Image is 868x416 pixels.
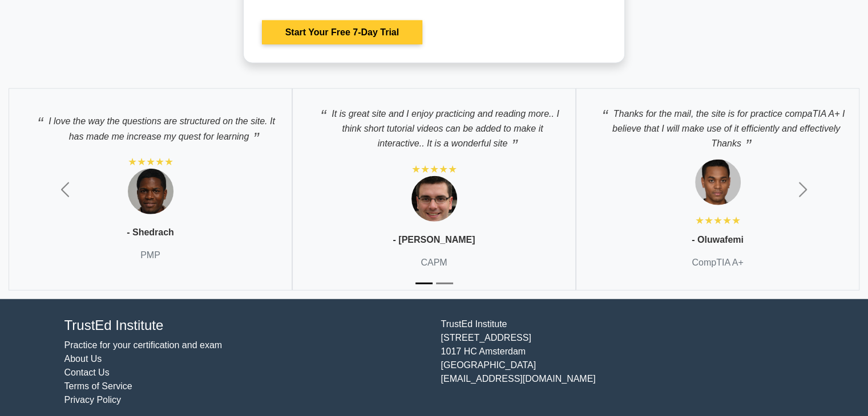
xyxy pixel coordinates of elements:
h4: TrustEd Institute [64,317,427,334]
a: Practice for your certification and exam [64,340,223,350]
button: Slide 2 [436,277,453,290]
img: Testimonial 1 [128,169,173,214]
a: About Us [64,354,102,364]
div: ★★★★★ [411,162,457,176]
img: Testimonial 1 [695,160,741,205]
p: CompTIA A+ [692,256,743,270]
p: CAPM [421,256,447,270]
a: Terms of Service [64,381,132,391]
p: - Shedrach [127,226,174,239]
p: Thanks for the mail, the site is for practice compaTIA A+ I believe that I will make use of it ef... [588,100,847,151]
a: Contact Us [64,368,110,377]
a: Start Your Free 7-Day Trial [262,21,422,44]
button: Slide 1 [415,277,433,290]
p: PMP [140,248,160,262]
img: Testimonial 1 [411,176,457,222]
div: ★★★★★ [695,214,741,227]
p: I love the way the questions are structured on the site. It has made me increase my quest for lea... [21,108,280,144]
div: ★★★★★ [128,155,173,169]
p: - [PERSON_NAME] [393,233,475,247]
p: - Oluwafemi [692,233,744,247]
a: Privacy Policy [64,395,122,405]
div: TrustEd Institute [STREET_ADDRESS] 1017 HC Amsterdam [GEOGRAPHIC_DATA] [EMAIL_ADDRESS][DOMAIN_NAME] [434,317,811,407]
p: It is great site and I enjoy practicing and reading more.. I think short tutorial videos can be a... [304,100,564,151]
